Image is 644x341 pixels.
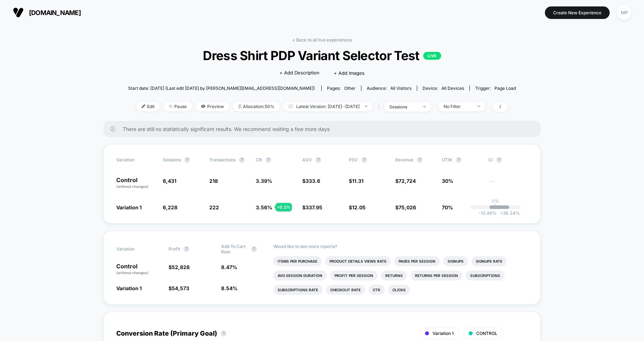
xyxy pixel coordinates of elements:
li: Subscriptions [466,271,504,281]
span: CI [488,157,528,163]
li: Product Details Views Rate [325,256,391,266]
span: Pause [164,102,192,111]
img: end [169,104,172,108]
span: AOV [302,157,312,162]
span: Variation 1 [116,204,142,210]
span: Profit [169,246,180,252]
img: end [478,106,480,107]
span: CR [256,157,262,162]
button: ? [251,246,257,252]
button: Create New Experience [545,6,610,19]
li: Avg Session Duration [273,271,327,281]
span: 11.31 [352,178,364,184]
span: 3.39 % [256,178,272,184]
span: OTW [442,157,481,163]
span: PSV [349,157,358,162]
img: Visually logo [13,7,24,18]
span: There are still no statistically significant results. We recommend waiting a few more days [123,126,526,132]
span: Page Load [494,86,516,91]
div: Pages: [327,86,356,91]
span: Add To Cart Rate [221,244,248,254]
span: Device: [417,86,469,91]
span: Sessions [163,157,181,162]
span: [DOMAIN_NAME] [29,9,81,16]
button: ? [316,157,321,163]
span: Preview [196,102,229,111]
div: Trigger: [475,86,516,91]
p: Control [116,263,161,276]
span: 218 [209,178,218,184]
span: + Add Description [279,69,319,77]
span: Dress Shirt PDP Variant Selector Test [147,48,496,63]
button: ? [221,331,226,336]
button: ? [184,246,189,252]
span: Edit [136,102,160,111]
span: 52,828 [172,264,190,270]
span: $ [169,264,190,270]
li: Returns [381,271,407,281]
button: [DOMAIN_NAME] [11,7,83,18]
span: Transactions [209,157,235,162]
img: edit [142,104,145,108]
span: 333.6 [306,178,320,184]
span: $ [395,178,416,184]
span: CONTROL [476,331,497,336]
span: $ [302,178,320,184]
div: sessions [389,104,418,109]
span: 12.05 [352,204,366,210]
span: + [500,210,503,216]
img: rebalance [238,104,241,108]
div: No Filter [444,104,472,109]
span: $ [349,178,364,184]
span: 8.47 % [221,264,237,270]
span: Variation [116,244,156,254]
span: 30% [442,178,453,184]
li: Items Per Purchase [273,256,322,266]
button: ? [184,157,190,163]
span: 6,431 [163,178,176,184]
span: (without changes) [116,271,148,275]
img: end [365,106,367,107]
p: Would like to see more reports? [273,244,528,249]
button: MP [615,5,633,20]
span: Variation 1 [116,285,142,291]
a: < Back to all live experiences [292,37,352,43]
li: Signups Rate [472,256,507,266]
img: calendar [289,104,293,108]
li: Subscriptions Rate [273,285,322,295]
span: Allocation: 50% [233,102,280,111]
span: $ [302,204,322,210]
li: Returns Per Session [411,271,462,281]
div: MP [617,6,631,20]
img: end [423,106,426,107]
p: LIVE [423,52,441,60]
span: --- [488,179,528,189]
span: 8.54 % [221,285,238,291]
p: Control [116,177,156,189]
span: Variation [116,157,156,163]
button: ? [417,157,423,163]
div: + 5.2 % [275,203,292,211]
div: Audience: [367,86,411,91]
span: All Visitors [390,86,411,91]
span: $ [349,204,366,210]
span: 337.95 [306,204,322,210]
span: Revenue [395,157,413,162]
span: all devices [441,86,464,91]
button: ? [456,157,462,163]
span: Latest Version: [DATE] - [DATE] [283,102,373,111]
li: Signups [443,256,468,266]
button: ? [265,157,271,163]
span: 70% [442,204,453,210]
li: Clicks [388,285,410,295]
p: | [495,204,496,209]
span: $ [395,204,416,210]
span: $ [169,285,189,291]
li: Checkout Rate [326,285,365,295]
span: 3.56 % [256,204,272,210]
span: 72,724 [399,178,416,184]
span: -12.48 % [479,210,497,216]
button: ? [496,157,502,163]
li: Ctr [369,285,385,295]
span: 54,573 [172,285,189,291]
